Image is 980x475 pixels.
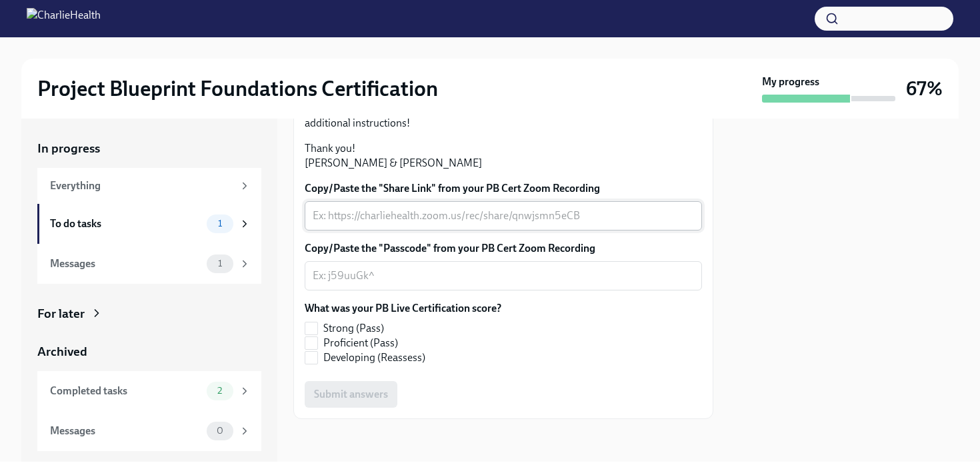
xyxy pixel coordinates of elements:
span: Strong (Pass) [323,321,384,336]
div: Everything [50,179,233,193]
img: CharlieHealth [27,8,101,29]
div: For later [37,305,85,322]
a: Completed tasks2 [37,371,261,411]
p: Thank you! [PERSON_NAME] & [PERSON_NAME] [305,141,702,171]
span: 0 [209,426,231,436]
div: Completed tasks [50,384,201,398]
div: To do tasks [50,217,201,231]
span: Developing (Reassess) [323,350,425,365]
a: In progress [37,140,261,157]
a: Everything [37,168,261,204]
label: Copy/Paste the "Share Link" from your PB Cert Zoom Recording [305,181,702,196]
label: Copy/Paste the "Passcode" from your PB Cert Zoom Recording [305,241,702,256]
div: Messages [50,424,201,438]
a: Archived [37,343,261,360]
a: Messages0 [37,411,261,451]
span: 1 [210,258,230,268]
strong: My progress [762,75,819,89]
a: Messages1 [37,244,261,284]
div: Messages [50,256,201,271]
h2: Project Blueprint Foundations Certification [37,75,438,102]
span: 2 [209,386,230,396]
a: To do tasks1 [37,204,261,244]
label: What was your PB Live Certification score? [305,301,501,316]
a: For later [37,305,261,322]
span: Proficient (Pass) [323,336,398,350]
span: 1 [210,219,230,229]
h3: 67% [906,77,943,101]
